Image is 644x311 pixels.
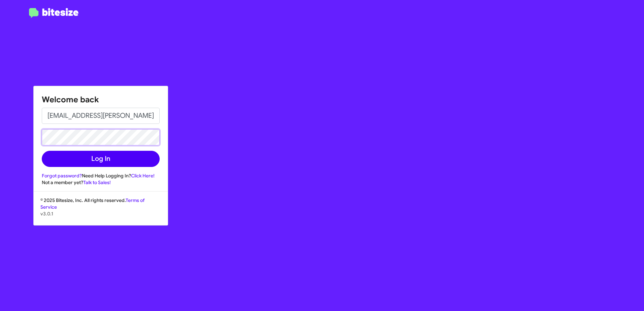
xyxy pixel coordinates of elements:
[131,173,155,179] a: Click Here!
[42,179,160,186] div: Not a member yet?
[83,179,111,185] a: Talk to Sales!
[42,108,160,124] input: Email address
[42,151,160,167] button: Log In
[34,197,168,225] div: © 2025 Bitesize, Inc. All rights reserved.
[42,172,160,179] div: Need Help Logging In?
[40,197,144,210] a: Terms of Service
[42,94,160,105] h1: Welcome back
[40,210,161,217] p: v3.0.1
[42,173,82,179] a: Forgot password?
